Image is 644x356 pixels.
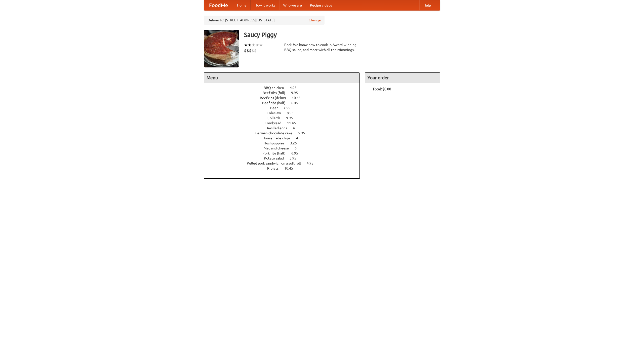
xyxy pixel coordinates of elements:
div: Deliver to: [STREET_ADDRESS][US_STATE] [204,16,325,25]
span: Beef ribs (half) [262,101,291,105]
h3: Saucy Piggy [244,30,440,40]
span: 6.95 [291,151,303,155]
span: Hushpuppies [264,141,289,145]
li: $ [254,48,257,53]
span: Cornbread [265,121,286,125]
span: Riblets [267,166,284,170]
a: Potato salad 3.95 [264,156,306,160]
span: Beef ribs (delux) [260,96,291,100]
img: angular.jpg [204,30,239,67]
li: $ [249,48,252,53]
span: 9.95 [286,116,298,120]
a: German chocolate cake 5.95 [255,131,314,135]
a: Hushpuppies 3.25 [264,141,306,145]
li: $ [244,48,247,53]
a: Change [309,18,321,23]
span: 4 [296,136,303,140]
span: 9.95 [291,91,303,95]
li: ★ [244,42,248,48]
span: Coleslaw [267,111,286,115]
span: 6.45 [291,101,303,105]
a: Mac and cheese 6 [264,146,306,150]
span: 10.45 [284,166,298,170]
a: Cornbread 11.45 [265,121,305,125]
span: Pulled pork sandwich on a soft roll [247,161,306,165]
li: ★ [259,42,263,48]
h4: Menu [204,73,359,83]
span: 6 [295,146,302,150]
a: BBQ chicken 4.95 [264,86,306,90]
a: Home [233,0,251,10]
a: Housemade chips 4 [262,136,307,140]
span: Housemade chips [262,136,295,140]
a: Riblets 10.45 [267,166,302,170]
span: Devilled eggs [265,126,292,130]
li: $ [252,48,254,53]
a: Who we are [279,0,306,10]
a: Beef ribs (full) 9.95 [263,91,307,95]
span: Beef ribs (full) [263,91,290,95]
span: 10.45 [292,96,306,100]
a: Beef ribs (delux) 10.45 [260,96,310,100]
span: Beer [270,106,283,110]
span: Potato salad [264,156,289,160]
a: Beer 7.55 [270,106,300,110]
li: ★ [255,42,259,48]
span: Collards [267,116,285,120]
span: 8.95 [287,111,299,115]
a: Collards 9.95 [267,116,302,120]
span: German chocolate cake [255,131,297,135]
div: Pork. We know how to cook it. Award-winning BBQ sauce, and meat with all the trimmings. [284,42,360,52]
b: Total: $0.00 [373,87,391,91]
a: How it works [251,0,279,10]
li: ★ [252,42,255,48]
li: ★ [248,42,252,48]
li: $ [247,48,249,53]
span: Mac and cheese [264,146,294,150]
a: Pork ribs (half) 6.95 [262,151,307,155]
span: 4.95 [290,86,302,90]
a: Coleslaw 8.95 [267,111,303,115]
a: Devilled eggs 4 [265,126,304,130]
a: Pulled pork sandwich on a soft roll 4.95 [247,161,323,165]
span: Pork ribs (half) [262,151,291,155]
a: FoodMe [204,0,233,10]
span: BBQ chicken [264,86,289,90]
span: 4 [293,126,300,130]
span: 11.45 [287,121,301,125]
span: 5.95 [298,131,310,135]
a: Help [419,0,435,10]
span: 3.25 [290,141,302,145]
span: 3.95 [290,156,301,160]
span: 4.95 [307,161,318,165]
a: Recipe videos [306,0,336,10]
h4: Your order [365,73,440,83]
span: 7.55 [284,106,295,110]
a: Beef ribs (half) 6.45 [262,101,307,105]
